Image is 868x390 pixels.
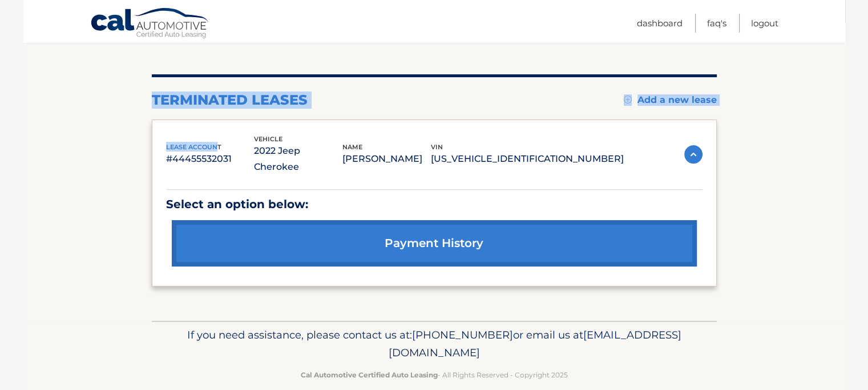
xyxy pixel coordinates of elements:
[166,151,255,167] p: #44455532031
[431,143,443,151] span: vin
[684,145,703,164] img: accordion-active.svg
[624,95,632,104] img: add.svg
[90,7,210,41] a: Cal Automotive
[412,328,513,341] span: [PHONE_NUMBER]
[342,151,431,167] p: [PERSON_NAME]
[159,326,709,363] p: If you need assistance, please contact us at: or email us at
[431,151,624,167] p: [US_VEHICLE_IDENTIFICATION_NUMBER]
[301,371,438,379] strong: Cal Automotive Certified Auto Leasing
[254,135,282,143] span: vehicle
[172,220,697,266] a: payment history
[624,94,717,106] a: Add a new lease
[707,14,726,33] a: FAQ's
[166,194,703,214] p: Select an option below:
[254,143,342,175] p: 2022 Jeep Cherokee
[152,91,308,109] h2: terminated leases
[751,14,778,33] a: Logout
[637,14,683,33] a: Dashboard
[159,369,709,381] p: - All Rights Reserved - Copyright 2025
[166,143,221,151] span: lease account
[342,143,362,151] span: name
